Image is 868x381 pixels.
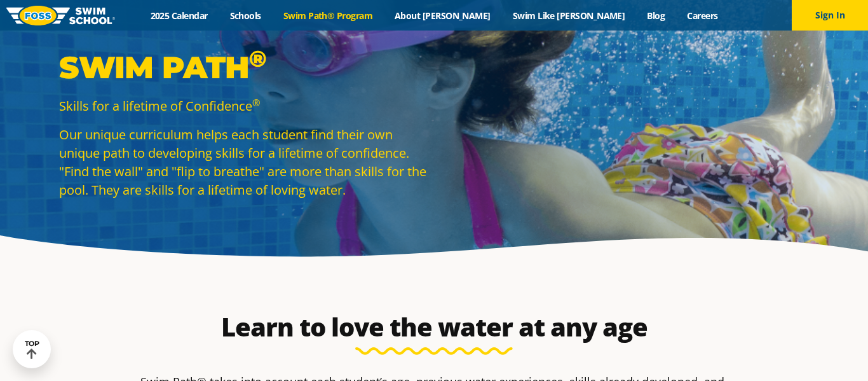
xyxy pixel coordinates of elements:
[676,10,729,22] a: Careers
[384,10,502,22] a: About [PERSON_NAME]
[501,10,636,22] a: Swim Like [PERSON_NAME]
[25,340,39,359] div: TOP
[6,6,115,25] img: FOSS Swim School Logo
[59,125,428,199] p: Our unique curriculum helps each student find their own unique path to developing skills for a li...
[134,312,734,342] h2: Learn to love the water at any age
[249,45,266,73] sup: ®
[272,10,383,22] a: Swim Path® Program
[252,96,260,109] sup: ®
[59,48,428,87] p: Swim Path
[59,97,428,115] p: Skills for a lifetime of Confidence
[636,10,676,22] a: Blog
[139,10,219,22] a: 2025 Calendar
[219,10,272,22] a: Schools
